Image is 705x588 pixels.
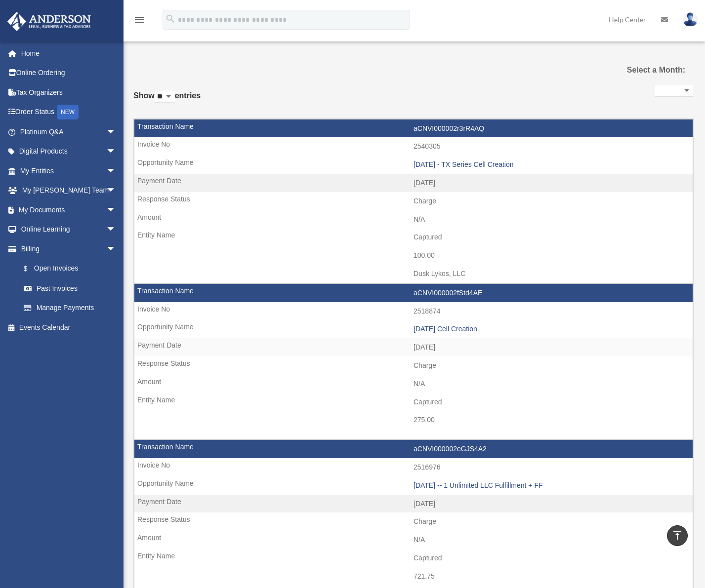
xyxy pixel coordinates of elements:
[106,181,126,201] span: arrow_drop_down
[14,259,131,279] a: $Open Invoices
[607,63,685,77] label: Select a Month:
[667,525,688,546] a: vertical_align_top
[134,356,693,375] td: Charge
[106,200,126,220] span: arrow_drop_down
[133,89,201,113] label: Show entries
[29,263,34,275] span: $
[7,82,131,102] a: Tax Organizers
[106,122,126,142] span: arrow_drop_down
[414,325,688,333] div: [DATE] Cell Creation
[7,43,131,63] a: Home
[14,278,126,298] a: Past Invoices
[7,102,131,122] a: Order StatusNEW
[134,512,693,531] td: Charge
[133,17,145,26] a: menu
[7,181,131,200] a: My [PERSON_NAME] Teamarrow_drop_down
[414,481,688,490] div: [DATE] -- 1 Unlimited LLC Fulfillment + FF
[134,549,693,568] td: Captured
[155,91,175,103] select: Showentries
[134,411,693,430] td: 275.00
[7,161,131,181] a: My Entitiesarrow_drop_down
[133,14,145,26] i: menu
[134,375,693,393] td: N/A
[7,122,131,142] a: Platinum Q&Aarrow_drop_down
[134,246,693,265] td: 100.00
[7,239,131,259] a: Billingarrow_drop_down
[134,302,693,321] td: 2518874
[134,192,693,211] td: Charge
[7,63,131,83] a: Online Ordering
[414,160,688,169] div: [DATE] - TX Series Cell Creation
[671,529,683,541] i: vertical_align_top
[7,200,131,220] a: My Documentsarrow_drop_down
[134,265,693,283] td: Dusk Lykos, LLC
[134,338,693,357] td: [DATE]
[7,142,131,161] a: Digital Productsarrow_drop_down
[4,12,94,31] img: Anderson Advisors Platinum Portal
[106,220,126,240] span: arrow_drop_down
[134,284,693,303] td: aCNVI000002fStd4AE
[106,239,126,259] span: arrow_drop_down
[106,161,126,181] span: arrow_drop_down
[134,228,693,247] td: Captured
[134,567,693,586] td: 721.75
[134,119,693,138] td: aCNVI000002r3rR4AQ
[134,137,693,156] td: 2540305
[57,105,79,119] div: NEW
[134,174,693,193] td: [DATE]
[14,298,131,318] a: Manage Payments
[134,531,693,549] td: N/A
[7,317,131,337] a: Events Calendar
[134,495,693,513] td: [DATE]
[106,142,126,162] span: arrow_drop_down
[134,458,693,477] td: 2516976
[134,440,693,459] td: aCNVI000002eGJS4A2
[683,12,698,27] img: User Pic
[134,210,693,229] td: N/A
[165,13,176,24] i: search
[134,393,693,412] td: Captured
[7,220,131,239] a: Online Learningarrow_drop_down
